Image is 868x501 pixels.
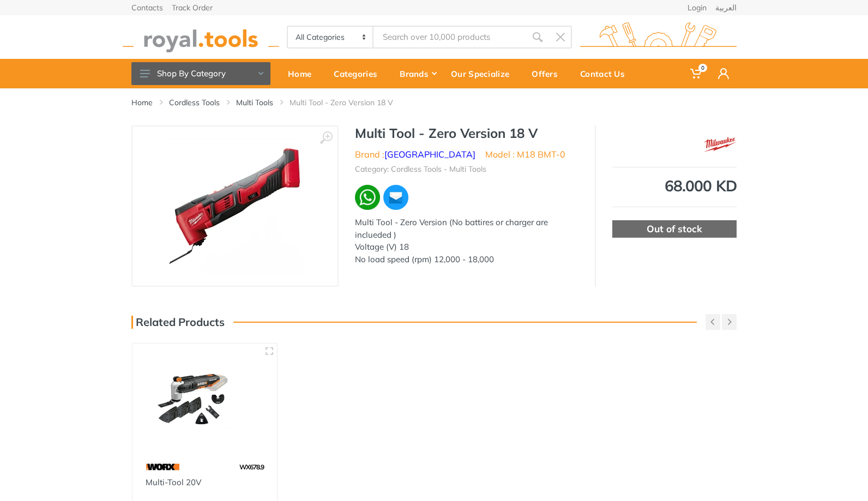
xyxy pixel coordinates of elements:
[355,148,475,161] li: Brand :
[167,138,303,274] img: Royal Tools - Multi Tool - Zero Version 18 V
[131,97,737,108] nav: breadcrumb
[355,164,486,175] li: Category: Cordless Tools - Multi Tools
[524,62,572,85] div: Offers
[612,178,737,194] div: 68.000 KD
[355,185,380,210] img: wa.webp
[280,62,326,85] div: Home
[280,59,326,88] a: Home
[698,64,707,72] span: 0
[580,22,737,52] img: royal.tools Logo
[384,149,475,160] a: [GEOGRAPHIC_DATA]
[443,59,524,88] a: Our Specialize
[443,62,524,85] div: Our Specialize
[172,4,213,11] a: Track Order
[326,62,392,85] div: Categories
[131,4,163,11] a: Contacts
[131,62,270,85] button: Shop By Category
[355,216,578,265] div: Multi Tool - Zero Version (No battires or charger are inclueded ) Voltage (V) 18 No load speed (r...
[131,97,153,108] a: Home
[485,148,565,161] li: Model : M18 BMT-0
[142,353,267,446] img: Royal Tools - Multi-Tool 20V
[392,62,443,85] div: Brands
[572,59,640,88] a: Contact Us
[373,26,526,49] input: Site search
[326,59,392,88] a: Categories
[683,59,710,88] a: 0
[355,125,578,141] h1: Multi Tool - Zero Version 18 V
[146,477,201,487] a: Multi-Tool 20V
[123,22,279,52] img: royal.tools Logo
[572,62,640,85] div: Contact Us
[236,97,273,108] a: Multi Tools
[169,97,220,108] a: Cordless Tools
[704,131,737,158] img: Milwaukee
[688,4,707,11] a: Login
[524,59,572,88] a: Offers
[612,220,737,238] div: Out of stock
[382,184,410,212] img: ma.webp
[146,457,180,476] img: 97.webp
[239,463,264,471] span: WX678.9
[290,97,409,108] li: Multi Tool - Zero Version 18 V
[131,316,225,329] h3: Related Products
[288,27,373,47] select: Category
[715,4,737,11] a: العربية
